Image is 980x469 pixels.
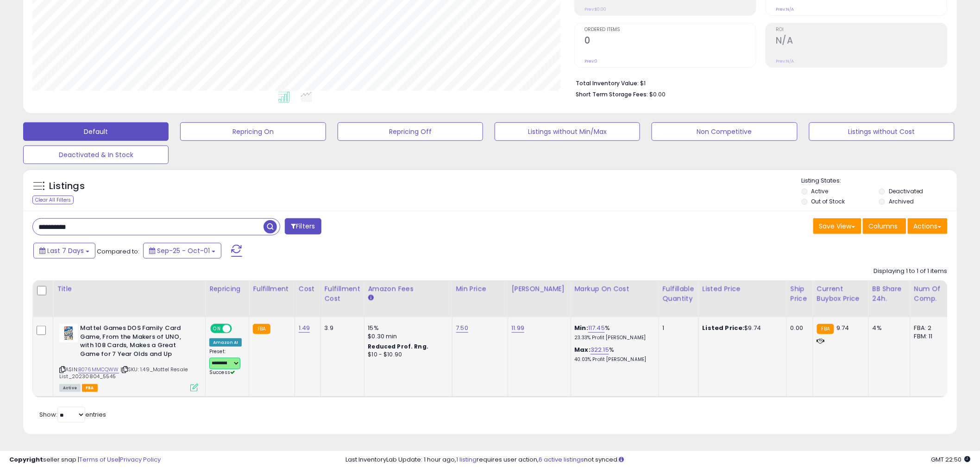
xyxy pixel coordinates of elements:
div: Num of Comp. [914,284,948,304]
div: Listed Price [703,284,783,294]
div: Markup on Cost [575,284,655,294]
a: B076MMCQWW [78,366,119,374]
div: % [575,346,652,363]
small: FBA [253,324,270,334]
button: Listings without Cost [809,122,955,141]
div: Title [57,284,201,294]
button: Default [23,122,169,141]
label: Active [811,187,829,195]
th: The percentage added to the cost of goods (COGS) that forms the calculator for Min & Max prices. [571,280,659,317]
div: Preset: [209,349,242,376]
div: $0.30 min [368,332,445,341]
button: Save View [813,218,861,234]
button: Deactivated & In Stock [23,146,169,164]
div: $9.74 [703,324,779,332]
div: 1 [663,324,691,332]
label: Out of Stock [811,197,845,205]
button: Columns [863,218,906,234]
div: BB Share 24h. [873,284,906,304]
span: Columns [869,222,898,231]
span: $0.00 [649,90,666,99]
div: 0.00 [791,324,806,332]
small: Prev: N/A [776,6,794,12]
div: Current Buybox Price [817,284,865,304]
label: Deactivated [889,187,923,195]
div: 3.9 [325,324,357,332]
h2: N/A [776,35,947,48]
div: ASIN: [59,324,198,391]
span: Success [209,369,235,376]
div: Last InventoryLab Update: 1 hour ago, requires user action, not synced. [346,456,971,464]
span: FBA [82,384,98,392]
small: FBA [817,324,834,334]
h2: 0 [584,35,756,48]
p: Listing States: [802,177,957,185]
div: Fulfillable Quantity [663,284,695,304]
div: Repricing [209,284,245,294]
div: Ship Price [791,284,809,304]
b: Reduced Prof. Rng. [368,342,429,350]
span: ROI [776,27,947,32]
a: 11.99 [512,323,525,333]
b: Mattel Games DOS Family Card Game, From the Makers of UNO, with 108 Cards, Makes a Great Game for... [80,324,193,361]
p: 23.33% Profit [PERSON_NAME] [575,335,652,341]
div: Amazon Fees [368,284,448,294]
button: Repricing Off [338,122,483,141]
button: Listings without Min/Max [495,122,640,141]
button: Filters [285,218,321,234]
a: 1 listing [457,455,477,464]
div: [PERSON_NAME] [512,284,567,294]
li: $1 [576,77,941,88]
div: Fulfillment Cost [325,284,360,304]
b: Listed Price: [703,323,745,332]
small: Amazon Fees. [368,294,374,302]
div: Displaying 1 to 1 of 1 items [874,267,948,276]
div: % [575,324,652,341]
div: FBM: 11 [914,332,945,341]
h5: Listings [49,180,85,193]
a: 7.50 [456,323,469,333]
span: 9.74 [836,323,849,332]
span: Compared to: [97,247,139,256]
b: Short Term Storage Fees: [576,90,648,98]
small: Prev: N/A [776,58,794,64]
div: Clear All Filters [32,196,74,204]
b: Max: [575,345,591,354]
button: Non Competitive [652,122,797,141]
button: Actions [908,218,948,234]
a: 322.15 [591,345,609,355]
a: Terms of Use [79,455,119,464]
button: Last 7 Days [33,243,95,259]
a: 6 active listings [539,455,584,464]
img: 41vwLwd9NsL._SL40_.jpg [59,324,78,342]
a: 1.49 [299,323,310,333]
span: 2025-10-9 22:50 GMT [931,455,971,464]
div: Fulfillment [253,284,290,294]
small: Prev: 0 [584,58,597,64]
a: Privacy Policy [120,455,161,464]
label: Archived [889,197,914,205]
span: ON [211,325,223,333]
span: Last 7 Days [47,246,84,255]
span: Show: entries [39,410,106,419]
span: Sep-25 - Oct-01 [157,246,210,255]
button: Repricing On [180,122,326,141]
div: Amazon AI [209,338,242,347]
div: FBA: 2 [914,324,945,332]
span: All listings currently available for purchase on Amazon [59,384,81,392]
span: Ordered Items [584,27,756,32]
a: 117.45 [588,323,605,333]
button: Sep-25 - Oct-01 [143,243,221,259]
small: Prev: $0.00 [584,6,606,12]
div: Cost [299,284,317,294]
p: 40.03% Profit [PERSON_NAME] [575,356,652,363]
strong: Copyright [9,455,43,464]
div: 4% [873,324,903,332]
b: Total Inventory Value: [576,79,639,87]
div: 15% [368,324,445,332]
div: Min Price [456,284,504,294]
b: Min: [575,323,589,332]
div: $10 - $10.90 [368,351,445,359]
span: OFF [231,325,245,333]
div: seller snap | | [9,456,161,464]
